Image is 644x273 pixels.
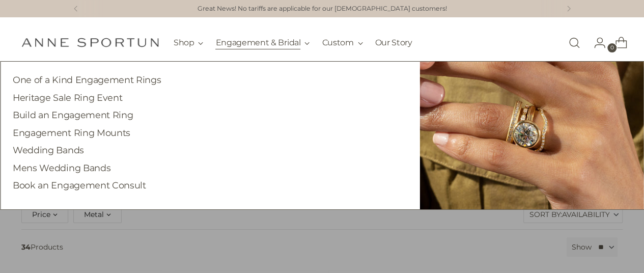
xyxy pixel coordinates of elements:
a: Open cart modal [607,33,627,53]
a: Open search modal [564,33,584,53]
span: 0 [607,43,617,52]
button: Shop [174,32,204,54]
a: Our Story [375,32,412,54]
a: Great News! No tariffs are applicable for our [DEMOGRAPHIC_DATA] customers! [198,4,447,14]
a: Anne Sportun Fine Jewellery [21,38,159,47]
button: Custom [322,32,362,54]
a: Go to the account page [585,33,606,53]
button: Engagement & Bridal [215,32,310,54]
